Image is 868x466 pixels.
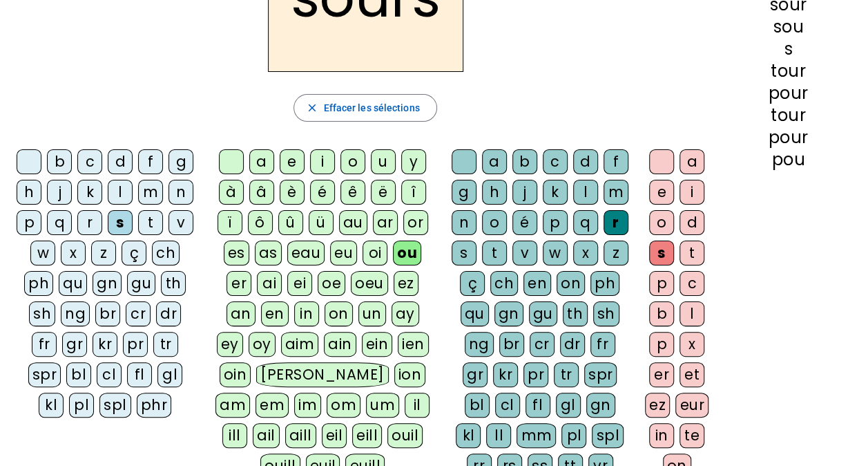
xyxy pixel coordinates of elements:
div: ç [122,241,146,265]
div: gr [463,362,488,387]
div: s [649,241,674,265]
div: om [327,393,360,418]
div: spl [592,423,624,448]
div: eur [675,393,708,418]
div: er [649,362,674,387]
div: m [138,180,163,205]
div: b [512,149,537,174]
div: qu [461,301,489,326]
div: e [649,180,674,205]
div: é [512,210,537,235]
div: q [573,210,598,235]
div: pr [523,362,548,387]
div: s [108,210,133,235]
div: o [482,210,507,235]
div: gl [556,393,581,418]
div: w [30,241,55,265]
div: em [255,393,289,418]
div: t [138,210,163,235]
div: a [679,149,704,174]
div: fl [127,362,152,387]
div: im [294,393,321,418]
div: w [543,241,568,265]
div: aim [281,332,319,357]
div: gn [494,301,523,326]
div: z [604,241,628,265]
div: a [249,149,274,174]
div: kr [93,332,117,357]
div: ar [373,210,398,235]
div: ey [217,332,243,357]
div: pl [69,393,94,418]
div: bl [465,393,490,418]
div: ph [590,271,619,296]
div: gn [93,271,122,296]
div: l [573,180,598,205]
div: t [482,241,507,265]
div: j [47,180,72,205]
div: ll [486,423,511,448]
div: on [325,301,353,326]
div: un [358,301,386,326]
div: o [340,149,365,174]
div: à [219,180,244,205]
div: ill [222,423,247,448]
div: pour [731,85,846,102]
div: ê [340,180,365,205]
div: c [679,271,704,296]
div: eau [287,241,325,265]
div: ion [394,362,426,387]
div: r [604,210,628,235]
div: ez [394,271,418,296]
div: r [77,210,102,235]
div: oin [220,362,251,387]
button: Effacer les sélections [293,94,436,122]
div: p [649,332,674,357]
div: u [371,149,396,174]
div: th [161,271,186,296]
div: o [649,210,674,235]
div: h [482,180,507,205]
div: g [168,149,193,174]
div: v [168,210,193,235]
div: tour [731,63,846,80]
div: mm [517,423,556,448]
div: il [405,393,430,418]
div: p [649,271,674,296]
div: en [261,301,289,326]
div: m [604,180,628,205]
div: gl [157,362,182,387]
div: et [679,362,704,387]
div: ë [371,180,396,205]
div: ï [218,210,242,235]
div: eil [322,423,347,448]
div: j [512,180,537,205]
div: es [224,241,249,265]
div: h [17,180,41,205]
div: a [482,149,507,174]
div: q [47,210,72,235]
div: gn [586,393,615,418]
div: te [679,423,704,448]
div: ain [324,332,356,357]
div: n [452,210,476,235]
div: d [573,149,598,174]
div: oi [363,241,387,265]
div: l [108,180,133,205]
div: k [77,180,102,205]
div: bl [66,362,91,387]
div: cl [495,393,520,418]
div: pr [123,332,148,357]
div: sh [29,301,55,326]
div: e [280,149,305,174]
div: i [310,149,335,174]
div: oe [318,271,345,296]
div: er [226,271,251,296]
div: [PERSON_NAME] [256,362,388,387]
div: gr [62,332,87,357]
div: g [452,180,476,205]
div: tr [554,362,579,387]
div: eill [352,423,382,448]
div: pour [731,129,846,146]
div: f [138,149,163,174]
